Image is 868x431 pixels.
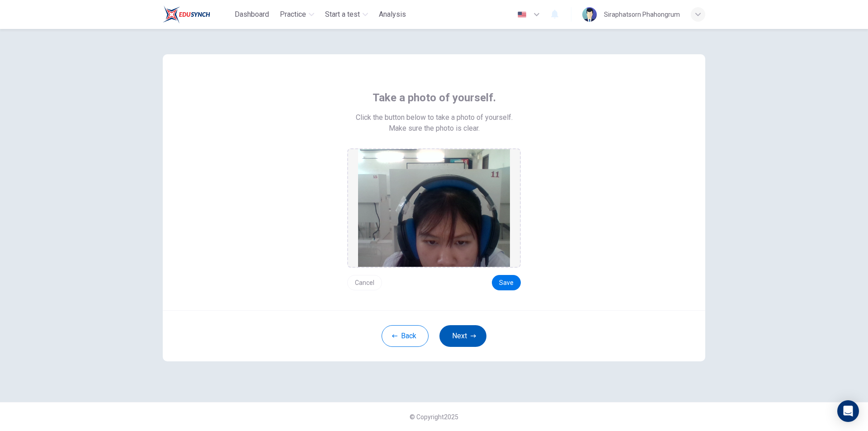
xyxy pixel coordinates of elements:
[516,11,528,18] img: en
[410,413,458,421] span: © Copyright 2025
[280,9,306,20] span: Practice
[347,275,382,290] button: Cancel
[582,7,597,22] img: Profile picture
[439,325,486,347] button: Next
[163,5,210,24] img: Train Test logo
[375,6,410,23] button: Analysis
[492,275,521,290] button: Save
[373,90,496,105] span: Take a photo of yourself.
[358,149,510,267] img: preview screemshot
[837,400,859,422] div: Open Intercom Messenger
[389,123,480,134] span: Make sure the photo is clear.
[379,9,406,20] span: Analysis
[321,6,372,23] button: Start a test
[163,5,231,24] a: Train Test logo
[231,6,273,23] button: Dashboard
[235,9,269,20] span: Dashboard
[604,9,680,20] div: Siraphatsorn Phahongrum
[382,325,429,347] button: Back
[276,6,318,23] button: Practice
[325,9,360,20] span: Start a test
[356,112,513,123] span: Click the button below to take a photo of yourself.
